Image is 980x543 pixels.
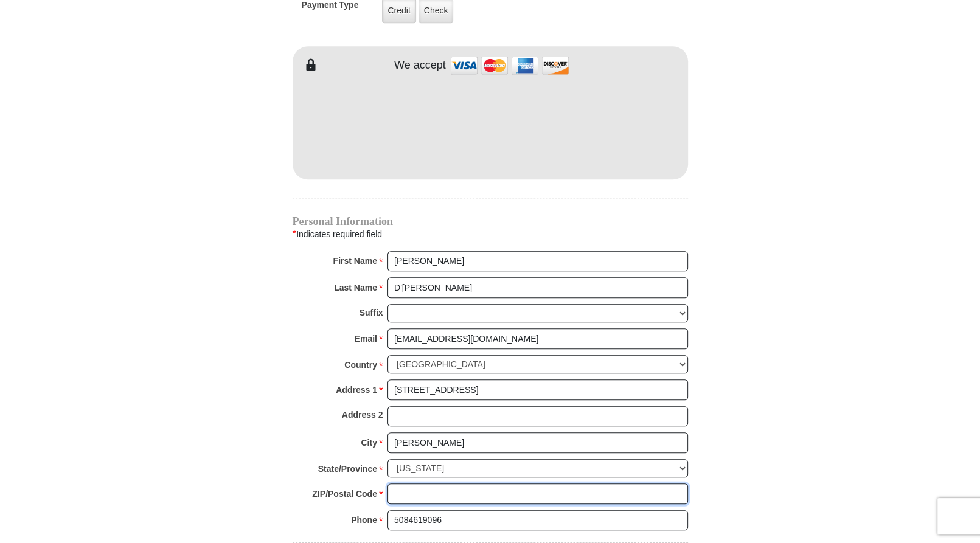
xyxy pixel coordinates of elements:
[293,226,688,242] div: Indicates required field
[449,52,571,78] img: credit cards accepted
[336,381,377,398] strong: Address 1
[334,279,377,296] strong: Last Name
[355,330,377,347] strong: Email
[361,434,377,451] strong: City
[351,511,377,528] strong: Phone
[344,356,377,373] strong: Country
[342,406,383,423] strong: Address 2
[293,216,688,226] h4: Personal Information
[360,304,383,321] strong: Suffix
[333,252,377,269] strong: First Name
[318,460,377,477] strong: State/Province
[394,59,446,72] h4: We accept
[312,485,377,502] strong: ZIP/Postal Code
